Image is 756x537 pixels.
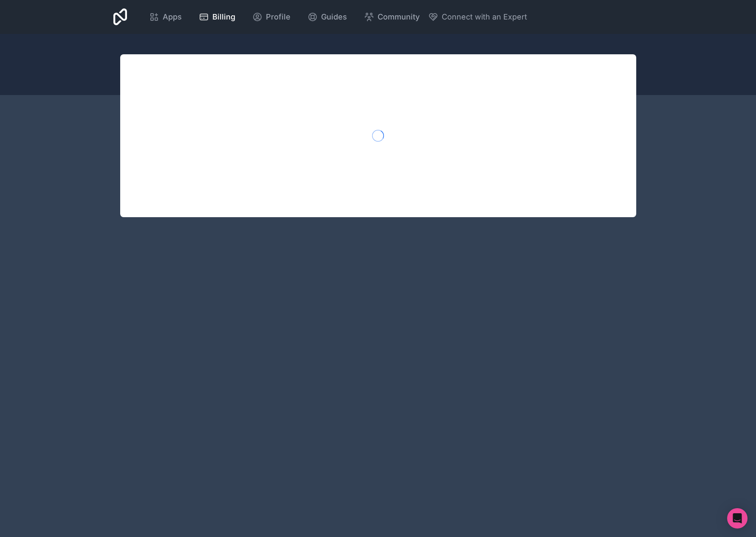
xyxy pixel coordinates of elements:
[212,11,235,23] span: Billing
[378,11,420,23] span: Community
[245,8,297,26] a: Profile
[301,8,354,26] a: Guides
[321,11,347,23] span: Guides
[163,11,182,23] span: Apps
[357,8,426,26] a: Community
[192,8,242,26] a: Billing
[142,8,189,26] a: Apps
[727,508,748,529] div: Open Intercom Messenger
[266,11,291,23] span: Profile
[428,11,527,23] button: Connect with an Expert
[442,11,527,23] span: Connect with an Expert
